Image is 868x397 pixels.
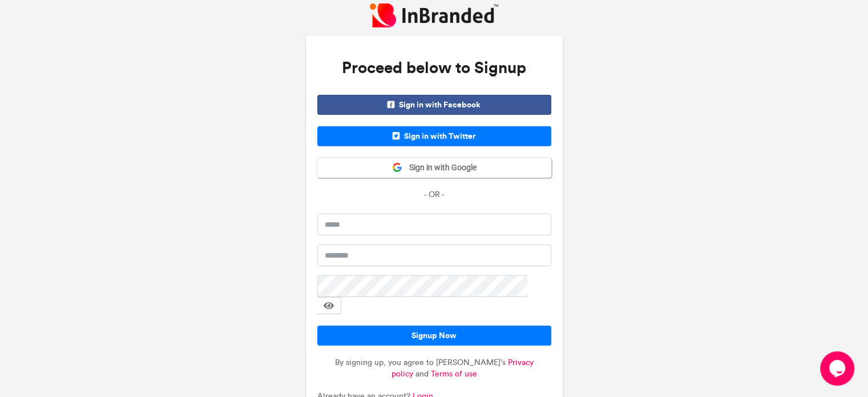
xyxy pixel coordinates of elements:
[317,158,551,178] button: Sign in with Google
[431,369,477,379] a: Terms of use
[317,126,551,146] span: Sign in with Twitter
[370,3,498,27] img: InBranded Logo
[317,189,551,200] p: - OR -
[820,351,857,386] iframe: chat widget
[317,95,551,115] span: Sign in with Facebook
[317,47,551,89] h3: Proceed below to Signup
[391,358,534,379] a: Privacy policy
[317,357,551,391] p: By signing up, you agree to [PERSON_NAME]'s and
[317,326,551,346] button: Signup Now
[402,162,477,174] span: Sign in with Google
